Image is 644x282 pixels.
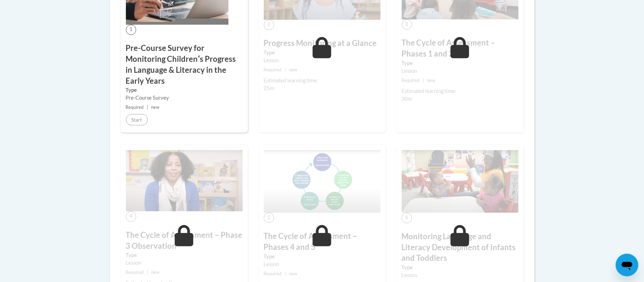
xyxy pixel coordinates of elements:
div: Pre-Course Survey [126,94,243,102]
div: Estimated learning time: [402,87,518,95]
span: Required [402,78,420,83]
span: new [151,105,159,110]
span: Required [264,271,282,276]
span: 3 [402,19,412,30]
div: Estimated learning time: [264,77,381,84]
label: Type [402,264,518,271]
div: Lesson [264,57,381,64]
label: Type [126,86,243,94]
span: 4 [126,211,136,222]
span: 1 [126,25,136,35]
label: Type [264,49,381,57]
span: 25m [264,85,274,91]
span: new [289,67,297,72]
label: Type [264,253,381,260]
span: | [423,78,424,83]
span: Required [264,67,282,72]
span: new [289,271,297,276]
span: 30m [402,96,412,102]
span: | [147,105,148,110]
span: Required [126,270,144,275]
iframe: Button to launch messaging window [616,254,638,276]
label: Type [402,59,518,67]
h3: Progress Monitoring at a Glance [264,38,381,49]
img: Course Image [264,150,381,213]
h3: Monitoring Language and Literacy Development of Infants and Toddlers [402,231,518,264]
h3: The Cycle of Assessment – Phases 4 and 5 [264,231,381,253]
span: Required [126,105,144,110]
h3: The Cycle of Assessment – Phase 3 Observation [126,230,243,252]
span: new [151,270,159,275]
span: 5 [264,213,274,223]
span: | [285,271,286,276]
span: | [147,270,148,275]
div: Lesson [402,271,518,279]
button: Start [126,114,148,125]
span: 6 [402,213,412,223]
span: | [285,67,286,72]
div: Lesson [126,259,243,267]
span: 2 [264,20,274,30]
div: Lesson [402,67,518,75]
img: Course Image [402,150,518,213]
div: Lesson [264,260,381,268]
h3: The Cycle of Assessment – Phases 1 and 2 [402,37,518,59]
span: new [427,78,435,83]
img: Course Image [126,150,243,212]
label: Type [126,251,243,259]
h3: Pre-Course Survey for Monitoring Childrenʹs Progress in Language & Literacy in the Early Years [126,43,243,86]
